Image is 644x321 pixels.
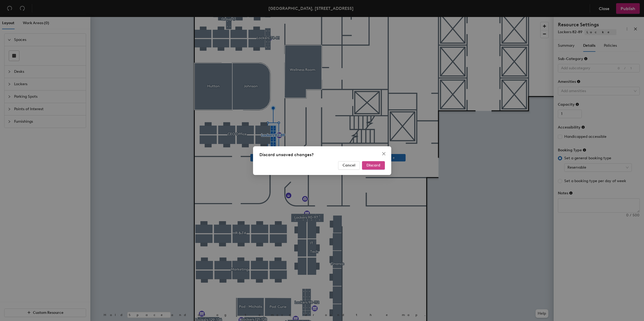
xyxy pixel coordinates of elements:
[362,161,385,170] button: Discard
[382,152,386,156] span: close
[259,152,385,158] div: Discard unsaved changes?
[343,163,355,168] span: Cancel
[338,161,360,170] button: Cancel
[380,149,388,158] button: Close
[367,163,380,168] span: Discard
[380,152,388,156] span: Close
